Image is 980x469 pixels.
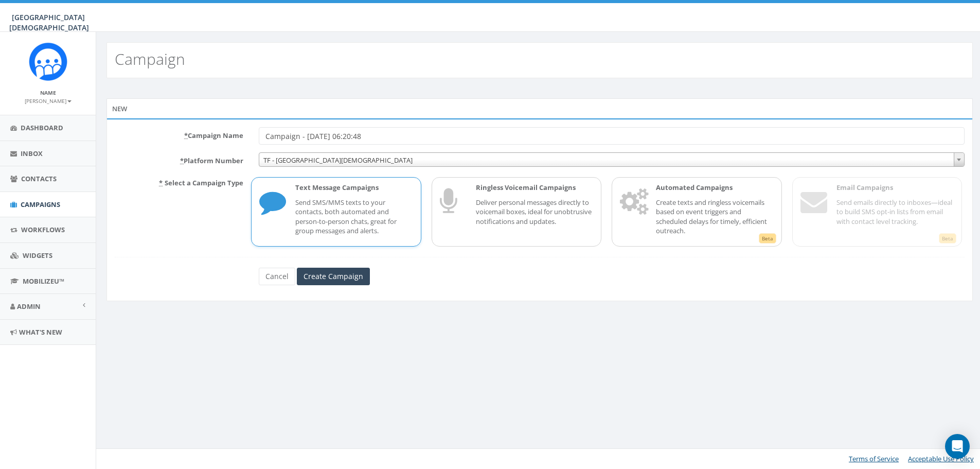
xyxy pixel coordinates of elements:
[21,200,60,209] span: Campaigns
[21,123,63,132] span: Dashboard
[25,96,72,105] a: [PERSON_NAME]
[184,131,188,140] abbr: required
[908,454,974,463] a: Acceptable Use Policy
[29,42,67,81] img: Rally_Corp_Icon_1.png
[107,152,251,166] label: Platform Number
[939,233,956,244] span: Beta
[23,251,52,260] span: Widgets
[19,327,62,337] span: What's New
[259,153,964,167] span: TF - Linfield Christian School
[656,183,773,193] p: Automated Campaigns
[106,98,973,119] div: New
[259,152,965,167] span: TF - Linfield Christian School
[476,183,593,193] p: Ringless Voicemail Campaigns
[9,12,89,32] span: [GEOGRAPHIC_DATA][DEMOGRAPHIC_DATA]
[945,434,970,459] div: Open Intercom Messenger
[23,276,64,286] span: MobilizeU™
[656,198,773,236] p: Create texts and ringless voicemails based on event triggers and scheduled delays for timely, eff...
[165,178,243,187] span: Select a Campaign Type
[759,233,776,244] span: Beta
[297,268,370,285] input: Create Campaign
[849,454,899,463] a: Terms of Service
[17,302,41,311] span: Admin
[25,97,72,105] small: [PERSON_NAME]
[259,127,965,145] input: Enter Campaign Name
[295,198,413,236] p: Send SMS/MMS texts to your contacts, both automated and person-to-person chats, great for group m...
[21,174,57,183] span: Contacts
[180,156,184,165] abbr: required
[107,127,251,141] label: Campaign Name
[476,198,593,227] p: Deliver personal messages directly to voicemail boxes, ideal for unobtrusive notifications and up...
[295,183,413,193] p: Text Message Campaigns
[115,50,185,67] h2: Campaign
[40,89,56,96] small: Name
[21,225,65,234] span: Workflows
[259,268,295,285] a: Cancel
[21,149,43,158] span: Inbox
